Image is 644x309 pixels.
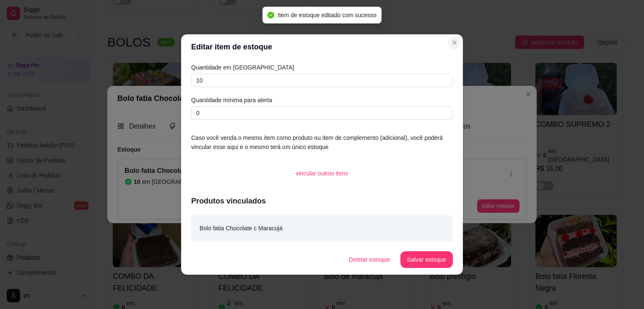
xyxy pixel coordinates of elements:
[200,224,283,233] article: Bolo fatia Chocolate c Maracujá
[448,36,461,49] button: Close
[191,195,453,207] article: Produtos vinculados
[191,63,453,72] article: Quantidade em [GEOGRAPHIC_DATA]
[191,95,453,105] article: Quantidade mínima para alerta
[289,165,355,182] button: vincular outros itens
[400,251,453,268] button: Salvar estoque
[278,12,377,18] span: Item de estoque editado com sucesso
[267,12,274,18] span: check-circle
[342,251,397,268] button: Deletar estoque
[181,34,463,59] header: Editar item de estoque
[191,133,453,152] article: Caso você venda o mesmo item como produto ou item de complemento (adicional), você poderá vincula...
